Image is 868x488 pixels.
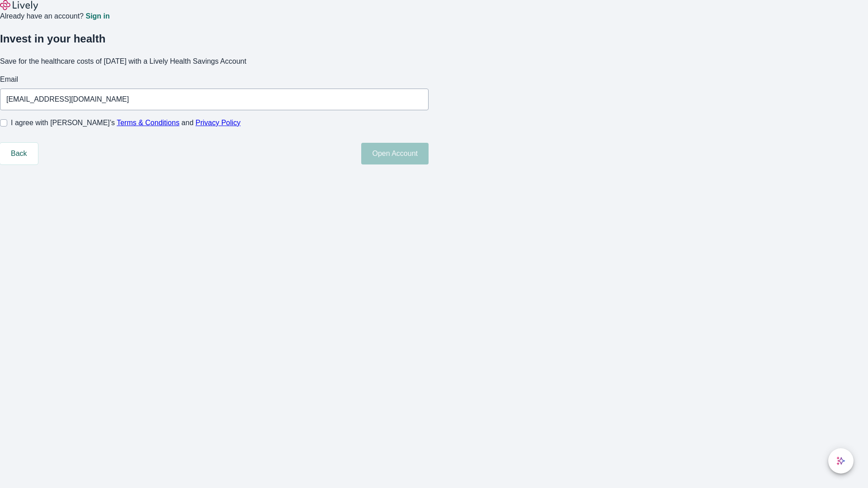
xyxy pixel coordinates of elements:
span: I agree with [PERSON_NAME]’s and [11,117,241,128]
a: Sign in [85,13,109,20]
svg: Lively AI Assistant [836,456,845,465]
a: Privacy Policy [196,119,241,127]
button: chat [828,448,854,474]
a: Terms & Conditions [117,119,179,127]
